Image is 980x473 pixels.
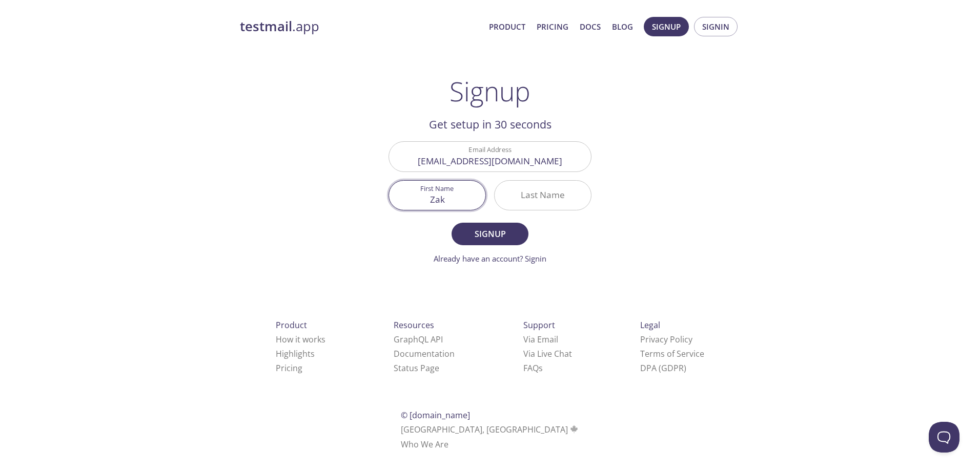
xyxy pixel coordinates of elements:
a: FAQ [523,362,543,374]
a: Highlights [276,348,315,359]
a: How it works [276,334,325,345]
a: Blog [612,20,633,33]
a: Who We Are [401,439,448,450]
h1: Signup [450,76,530,106]
span: © [DOMAIN_NAME] [401,410,470,421]
a: Pricing [276,362,302,374]
a: Via Live Chat [523,348,572,359]
iframe: Help Scout Beacon - Open [929,422,959,453]
a: Already have an account? Signin [434,253,546,264]
h2: Get setup in 30 seconds [389,116,591,133]
span: [GEOGRAPHIC_DATA], [GEOGRAPHIC_DATA] [401,424,580,435]
a: Status Page [394,362,439,374]
button: Signup [452,223,528,245]
strong: testmail [240,17,292,35]
button: Signup [644,17,689,36]
span: Legal [640,319,660,331]
span: Product [276,319,307,331]
span: Signin [702,20,729,33]
a: GraphQL API [394,334,443,345]
span: Signup [652,20,681,33]
a: Privacy Policy [640,334,692,345]
button: Signin [694,17,738,36]
a: Docs [580,20,601,33]
a: testmail.app [240,18,481,35]
a: DPA (GDPR) [640,362,686,374]
a: Terms of Service [640,348,704,359]
span: Resources [394,319,434,331]
a: Product [489,20,525,33]
a: Documentation [394,348,455,359]
a: Via Email [523,334,558,345]
a: Pricing [537,20,568,33]
span: Signup [463,227,517,241]
span: s [539,362,543,374]
span: Support [523,319,555,331]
